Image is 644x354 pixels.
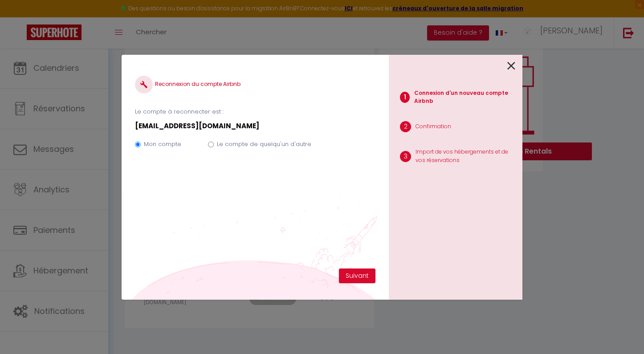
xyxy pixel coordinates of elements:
[339,269,375,284] button: Suivant
[7,4,34,30] button: Ouvrir le widget de chat LiveChat
[416,122,451,131] p: Confirmation
[400,121,411,132] span: 2
[144,140,181,149] label: Mon compte
[135,76,375,94] h4: Reconnexion du compte Airbnb
[414,89,515,106] p: Connexion d'un nouveau compte Airbnb
[400,92,410,103] span: 1
[400,151,411,162] span: 3
[135,121,375,131] p: [EMAIL_ADDRESS][DOMAIN_NAME]
[135,107,375,116] p: Le compte à reconnecter est :
[416,148,515,165] p: Import de vos hébergements et de vos réservations
[217,140,311,149] label: Le compte de quelqu'un d'autre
